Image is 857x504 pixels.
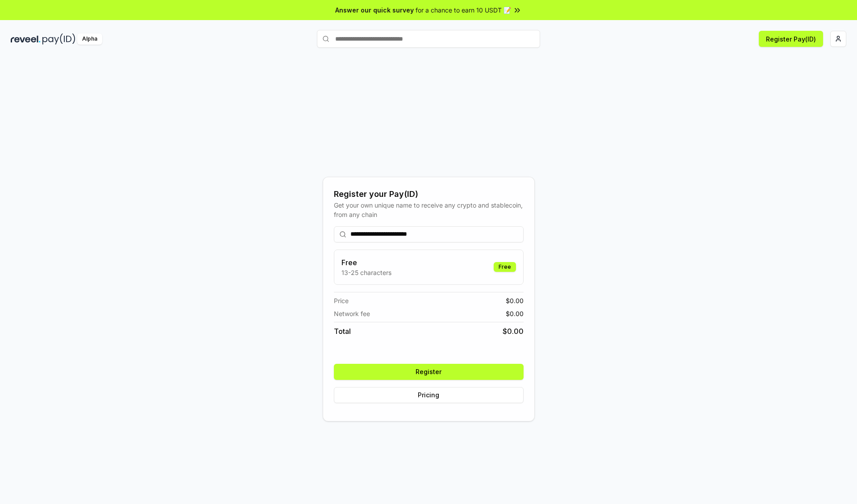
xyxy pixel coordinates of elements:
[334,326,351,337] span: Total
[341,257,391,268] h3: Free
[334,387,524,403] button: Pricing
[416,5,511,15] span: for a chance to earn 10 USDT 📝
[77,33,102,45] div: Alpha
[341,268,391,277] p: 13-25 characters
[334,364,524,380] button: Register
[506,309,524,318] span: $ 0.00
[334,309,370,318] span: Network fee
[334,296,349,305] span: Price
[494,262,516,272] div: Free
[503,326,524,337] span: $ 0.00
[42,33,75,45] img: pay_id
[11,33,41,45] img: reveel_dark
[334,200,524,219] div: Get your own unique name to receive any crypto and stablecoin, from any chain
[334,188,524,200] div: Register your Pay(ID)
[506,296,524,305] span: $ 0.00
[335,5,414,15] span: Answer our quick survey
[759,31,823,47] button: Register Pay(ID)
